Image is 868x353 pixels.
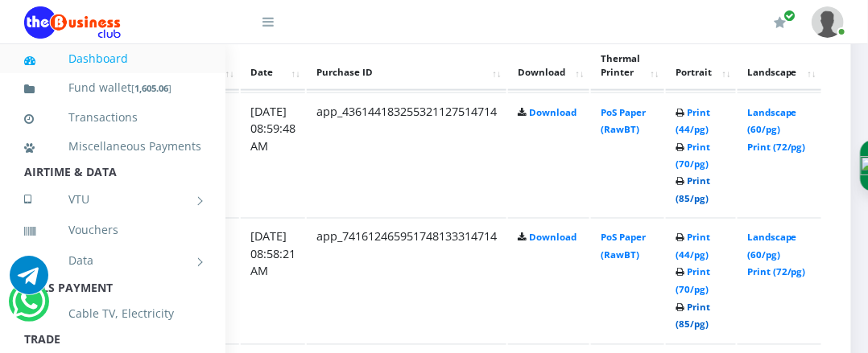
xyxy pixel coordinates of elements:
[676,141,710,170] a: Print (70/pg)
[747,141,806,153] a: Print (72/pg)
[134,82,168,94] b: 1,605.06
[738,41,821,91] th: Landscape: activate to sort column ascending
[529,106,577,118] a: Download
[241,92,305,217] td: [DATE] 08:59:48 AM
[747,106,797,136] a: Landscape (60/pg)
[529,232,577,244] a: Download
[591,41,664,91] th: Thermal Printer: activate to sort column ascending
[676,106,710,136] a: Print (44/pg)
[131,82,172,94] small: [ ]
[601,232,646,261] a: PoS Paper (RawBT)
[24,99,201,136] a: Transactions
[601,106,646,136] a: PoS Paper (RawBT)
[676,175,710,205] a: Print (85/pg)
[12,294,45,321] a: Chat for support
[747,266,806,278] a: Print (72/pg)
[241,41,305,91] th: Date: activate to sort column ascending
[10,268,48,294] a: Chat for support
[783,10,796,22] span: Renew/Upgrade Subscription
[666,41,736,91] th: Portrait: activate to sort column ascending
[24,6,121,39] img: Logo
[24,128,201,165] a: Miscellaneous Payments
[24,69,201,107] a: Fund wallet[1,605.06]
[812,6,844,38] img: User
[508,41,589,91] th: Download: activate to sort column ascending
[24,295,201,332] a: Cable TV, Electricity
[774,16,786,29] i: Renew/Upgrade Subscription
[24,240,201,281] a: Data
[307,92,506,217] td: app_436144183255321127514714
[241,218,305,343] td: [DATE] 08:58:21 AM
[676,302,710,331] a: Print (85/pg)
[24,179,201,220] a: VTU
[676,266,710,296] a: Print (70/pg)
[24,40,201,77] a: Dashboard
[747,232,797,261] a: Landscape (60/pg)
[676,232,710,261] a: Print (44/pg)
[307,218,506,343] td: app_741612465951748133314714
[24,211,201,248] a: Vouchers
[307,41,506,91] th: Purchase ID: activate to sort column ascending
